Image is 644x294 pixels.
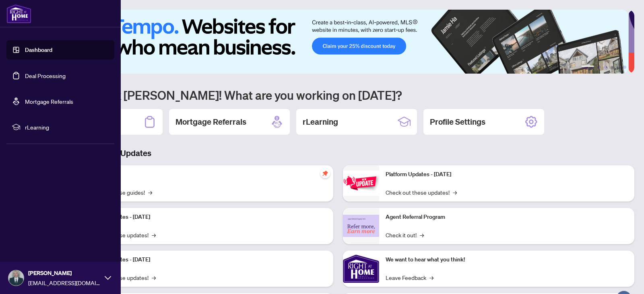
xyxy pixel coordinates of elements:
p: Agent Referral Program [386,213,628,222]
span: [PERSON_NAME] [28,269,101,278]
p: We want to hear what you think! [386,255,628,264]
img: We want to hear what you think! [343,251,379,287]
span: → [429,273,433,282]
a: Dashboard [25,46,52,53]
span: → [152,273,156,282]
p: Self-Help [85,170,327,179]
span: → [148,188,152,197]
p: Platform Updates - [DATE] [386,170,628,179]
a: Leave Feedback→ [386,273,433,282]
h3: Brokerage & Industry Updates [42,148,634,159]
span: rLearning [25,123,109,132]
h1: Welcome back [PERSON_NAME]! What are you working on [DATE]? [42,87,634,103]
img: Platform Updates - June 23, 2025 [343,171,379,196]
span: → [453,188,457,197]
span: [EMAIL_ADDRESS][DOMAIN_NAME] [28,278,101,287]
button: 2 [597,66,601,69]
h2: Mortgage Referrals [175,116,246,127]
span: pushpin [320,169,330,178]
button: 6 [623,66,626,69]
img: logo [6,4,31,23]
button: 3 [604,66,607,69]
h2: rLearning [303,116,338,127]
a: Check it out!→ [386,230,424,239]
button: 1 [581,66,594,69]
button: 5 [617,66,620,69]
h2: Profile Settings [430,116,485,127]
button: 4 [610,66,613,69]
a: Mortgage Referrals [25,98,73,105]
a: Deal Processing [25,72,66,79]
img: Profile Icon [8,270,24,286]
p: Platform Updates - [DATE] [85,255,327,264]
button: Open asap [612,266,636,290]
img: Slide 0 [42,10,628,74]
span: → [152,230,156,239]
span: → [420,230,424,239]
a: Check out these updates!→ [386,188,457,197]
p: Platform Updates - [DATE] [85,213,327,222]
img: Agent Referral Program [343,215,379,237]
